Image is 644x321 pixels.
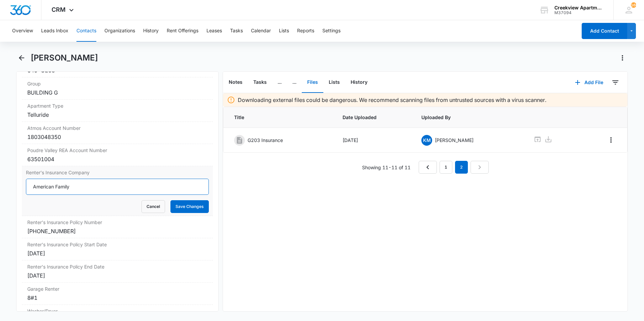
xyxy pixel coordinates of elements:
span: Title [234,114,326,121]
button: Lists [323,72,345,93]
button: Add File [568,74,610,91]
label: Renter's Insurance Company [26,169,209,176]
div: Renter's Insurance Policy Start Date[DATE] [22,238,213,260]
label: Group [27,80,207,87]
div: Renter's Insurance Policy End Date[DATE] [22,260,213,283]
div: Garage Renter8#1 [22,283,213,305]
button: Leases [206,20,222,42]
button: Reports [297,20,314,42]
button: Organizations [104,20,135,42]
button: Add Contact [582,23,627,39]
button: History [143,20,159,42]
nav: Pagination [419,161,489,174]
div: 1803048350 [27,133,207,141]
button: Cancel [141,200,165,213]
div: 63501004 [27,155,207,163]
button: Save Changes [170,200,209,213]
p: G203 Insurance [248,137,283,144]
span: 166 [631,2,636,8]
div: GroupBUILDING G [22,77,213,100]
label: Poudre Valley REA Account Number [27,147,207,154]
label: Washer/Dryer [27,308,207,315]
div: Atmos Account Number1803048350 [22,122,213,144]
div: account id [554,10,604,15]
button: Lists [279,20,289,42]
div: account name [554,5,604,10]
button: ... [272,72,287,93]
div: Poudre Valley REA Account Number63501004 [22,144,213,166]
button: Tasks [248,72,272,93]
button: Filters [610,77,621,88]
div: [PHONE_NUMBER] [27,227,207,235]
div: notifications count [631,2,636,8]
button: Contacts [76,20,96,42]
h1: [PERSON_NAME] [31,53,98,63]
button: Rent Offerings [167,20,198,42]
button: Tasks [230,20,243,42]
button: Overflow Menu [606,135,616,145]
button: Settings [322,20,341,42]
span: KM [421,135,432,146]
button: History [345,72,373,93]
span: Uploaded By [421,114,517,121]
button: Actions [617,52,628,63]
div: [DATE] [27,249,207,257]
span: Date Uploaded [343,114,406,121]
p: [PERSON_NAME] [435,137,474,144]
input: Renter's Insurance Company [26,179,209,195]
button: Back [16,52,27,63]
div: Telluride [27,111,207,119]
a: Page 1 [440,161,452,174]
div: [DATE] [27,272,207,280]
label: Atmos Account Number [27,124,207,132]
a: Previous Page [419,161,437,174]
button: Overview [12,20,33,42]
label: Garage Renter [27,285,207,292]
div: BUILDING G [27,88,207,97]
div: Renter's Insurance Policy Number[PHONE_NUMBER] [22,216,213,238]
button: ... [287,72,302,93]
label: Apartment Type [27,102,207,109]
p: Downloading external files could be dangerous. We recommend scanning files from untrusted sources... [238,96,546,104]
em: 2 [455,161,468,174]
p: Showing 11-11 of 11 [362,164,411,171]
div: Apartment TypeTelluride [22,100,213,122]
button: Calendar [251,20,271,42]
span: CRM [52,6,66,13]
button: Files [302,72,323,93]
label: Renter's Insurance Policy Number [27,219,207,226]
td: [DATE] [334,128,414,153]
label: Renter's Insurance Policy End Date [27,263,207,270]
div: 8#1 [27,294,207,302]
button: Notes [223,72,248,93]
label: Renter's Insurance Policy Start Date [27,241,207,248]
button: Leads Inbox [41,20,68,42]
